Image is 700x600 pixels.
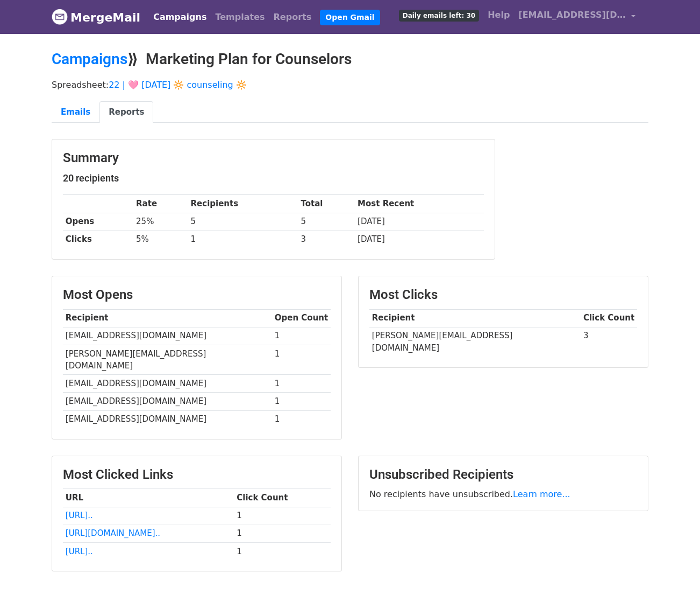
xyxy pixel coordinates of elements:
th: Recipient [63,309,272,327]
td: 1 [234,507,331,525]
a: [URL].. [66,547,93,556]
td: [EMAIL_ADDRESS][DOMAIN_NAME] [63,327,272,345]
a: MergeMail [52,6,140,29]
p: Spreadsheet: [52,79,648,90]
th: URL [63,489,234,507]
a: Open Gmail [320,10,380,25]
a: [URL].. [66,511,93,520]
h5: 20 recipients [63,172,484,184]
a: [EMAIL_ADDRESS][DOMAIN_NAME] [514,4,640,30]
a: Help [483,4,514,26]
td: 1 [272,375,331,393]
th: Recipient [369,309,581,327]
h3: Most Clicked Links [63,467,331,483]
a: Daily emails left: 30 [395,4,483,26]
th: Click Count [581,309,637,327]
td: 3 [298,231,355,248]
a: Campaigns [52,50,127,68]
span: [EMAIL_ADDRESS][DOMAIN_NAME] [518,9,626,22]
th: Opens [63,213,133,231]
th: Most Recent [355,195,484,213]
td: [DATE] [355,231,484,248]
a: Campaigns [149,6,211,28]
th: Recipients [188,195,298,213]
th: Open Count [272,309,331,327]
td: [EMAIL_ADDRESS][DOMAIN_NAME] [63,410,272,428]
td: 5 [188,213,298,231]
a: [URL][DOMAIN_NAME].. [66,528,160,538]
a: Learn more... [513,489,570,499]
th: Clicks [63,231,133,248]
a: 22 | 🩷 [DATE] 🔆 counseling 🔆 [109,80,247,90]
td: 1 [188,231,298,248]
td: 1 [234,542,331,560]
a: Templates [211,6,269,28]
td: [PERSON_NAME][EMAIL_ADDRESS][DOMAIN_NAME] [63,345,272,375]
th: Total [298,195,355,213]
th: Rate [133,195,188,213]
td: [PERSON_NAME][EMAIL_ADDRESS][DOMAIN_NAME] [369,327,581,357]
a: Emails [52,101,99,123]
td: [EMAIL_ADDRESS][DOMAIN_NAME] [63,375,272,393]
h3: Summary [63,150,484,166]
th: Click Count [234,489,331,507]
h3: Unsubscribed Recipients [369,467,637,483]
p: No recipients have unsubscribed. [369,489,637,500]
a: Reports [269,6,316,28]
td: 1 [272,393,331,410]
td: 5% [133,231,188,248]
td: 1 [272,327,331,345]
td: 1 [272,410,331,428]
span: Daily emails left: 30 [399,10,479,22]
td: 1 [234,525,331,542]
h2: ⟫ Marketing Plan for Counselors [52,50,648,68]
td: 25% [133,213,188,231]
td: 5 [298,213,355,231]
h3: Most Opens [63,287,331,303]
a: Reports [99,101,153,123]
td: 3 [581,327,637,357]
img: MergeMail logo [52,9,68,25]
td: [EMAIL_ADDRESS][DOMAIN_NAME] [63,393,272,410]
td: [DATE] [355,213,484,231]
iframe: Chat Widget [646,548,700,600]
h3: Most Clicks [369,287,637,303]
td: 1 [272,345,331,375]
